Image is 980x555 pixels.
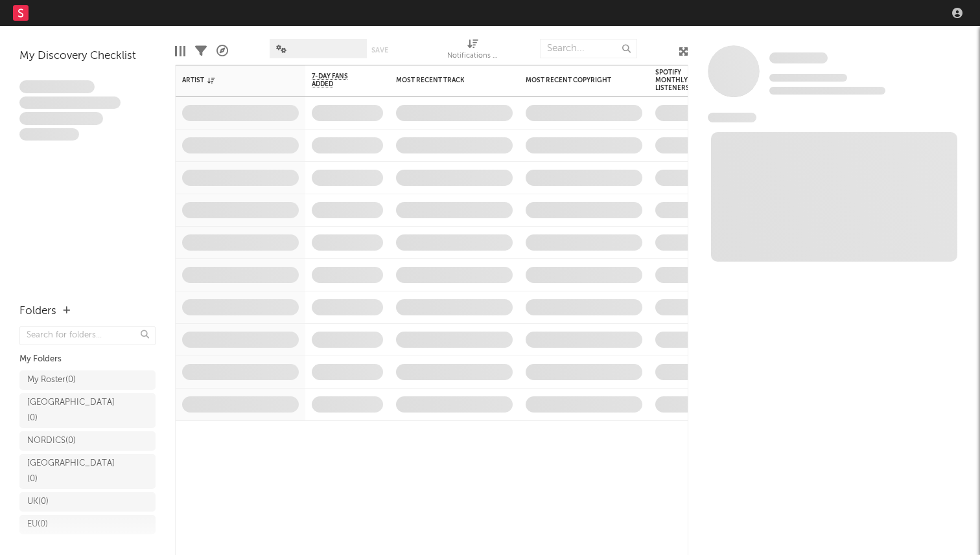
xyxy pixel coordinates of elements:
button: Save [371,47,388,54]
div: Spotify Monthly Listeners [655,69,701,92]
span: 7-Day Fans Added [312,73,364,88]
div: [GEOGRAPHIC_DATA] ( 0 ) [27,456,119,487]
a: Some Artist [769,52,828,65]
div: Notifications (Artist) [447,32,499,70]
a: UK(0) [19,492,156,512]
div: My Roster ( 0 ) [27,372,76,388]
div: Edit Columns [175,32,185,70]
a: [GEOGRAPHIC_DATA](0) [19,393,156,428]
div: Most Recent Copyright [526,76,623,84]
div: Notifications (Artist) [447,49,499,64]
div: My Discovery Checklist [19,49,156,64]
a: My Roster(0) [19,370,156,390]
span: Integer aliquet in purus et [19,96,121,109]
div: NORDICS ( 0 ) [27,433,76,449]
input: Search... [540,39,637,58]
span: News Feed [708,113,756,122]
a: [GEOGRAPHIC_DATA](0) [19,454,156,489]
div: Folders [19,304,56,319]
div: Artist [182,76,279,84]
div: Most Recent Track [396,76,493,84]
span: Lorem ipsum dolor [19,80,95,93]
div: [GEOGRAPHIC_DATA] ( 0 ) [27,395,119,426]
span: Aliquam viverra [19,128,79,141]
input: Search for folders... [19,326,156,345]
span: 0 fans last week [769,87,885,95]
a: NORDICS(0) [19,431,156,451]
span: Praesent ac interdum [19,112,103,125]
div: EU ( 0 ) [27,517,48,532]
span: Some Artist [769,52,828,63]
div: UK ( 0 ) [27,494,49,510]
a: EU(0) [19,515,156,534]
div: My Folders [19,352,156,367]
div: A&R Pipeline [216,32,228,70]
div: Filters [195,32,207,70]
span: Tracking Since: [DATE] [769,74,847,82]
